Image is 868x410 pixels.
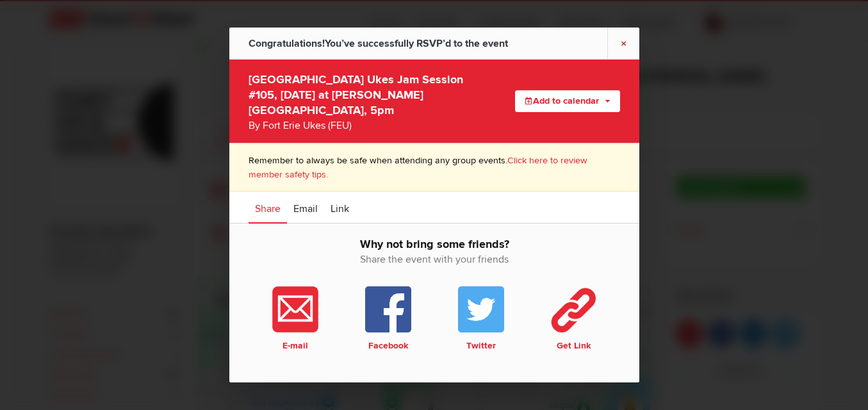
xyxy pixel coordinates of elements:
[331,202,349,215] span: Link
[515,90,620,112] button: Add to calendar
[249,37,325,50] span: Congratulations!
[287,192,324,224] a: Email
[437,340,525,352] b: Twitter
[249,69,471,133] div: [GEOGRAPHIC_DATA] Ukes Jam Session #105, [DATE] at [PERSON_NAME][GEOGRAPHIC_DATA], 5pm
[530,340,618,352] b: Get Link
[293,202,318,215] span: Email
[249,192,287,224] a: Share
[341,286,434,352] a: Facebook
[324,192,356,224] a: Link
[249,236,620,280] h2: Why not bring some friends?
[344,340,432,352] b: Facebook
[255,202,281,215] span: Share
[249,118,471,133] div: By Fort Erie Ukes (FEU)
[249,252,620,267] span: Share the event with your friends
[249,155,587,180] a: Click here to review member safety tips.
[607,28,639,59] a: ×
[249,286,341,352] a: E-mail
[249,28,508,60] div: You’ve successfully RSVP’d to the event
[527,286,620,352] a: Get Link
[434,286,527,352] a: Twitter
[249,154,620,181] p: Remember to always be safe when attending any group events.
[251,340,339,352] b: E-mail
